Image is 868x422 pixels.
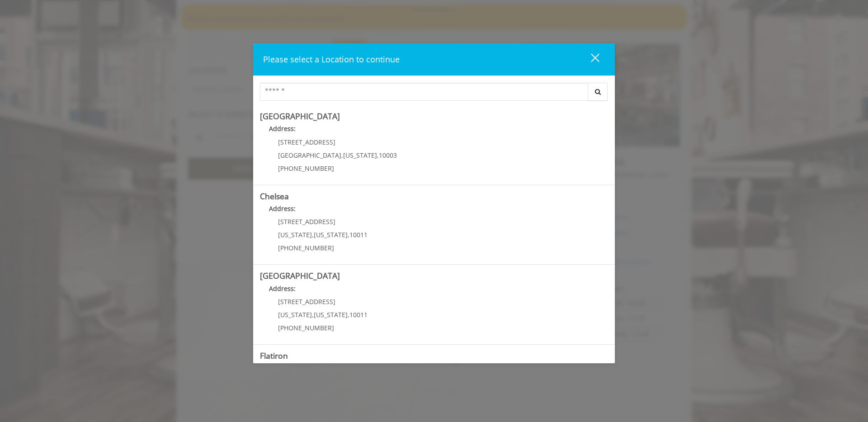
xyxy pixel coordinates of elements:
[379,151,397,159] span: 10003
[260,111,340,122] b: [GEOGRAPHIC_DATA]
[593,89,603,95] i: Search button
[278,297,335,306] span: [STREET_ADDRESS]
[278,164,334,173] span: [PHONE_NUMBER]
[343,151,377,159] span: [US_STATE]
[349,310,368,319] span: 10011
[260,191,289,202] b: Chelsea
[260,83,588,101] input: Search Center
[314,230,348,239] span: [US_STATE]
[278,310,312,319] span: [US_STATE]
[278,230,312,239] span: [US_STATE]
[260,270,340,281] b: [GEOGRAPHIC_DATA]
[341,151,343,159] span: ,
[278,324,334,332] span: [PHONE_NUMBER]
[278,138,335,146] span: [STREET_ADDRESS]
[269,284,296,293] b: Address:
[260,83,608,105] div: Center Select
[314,310,348,319] span: [US_STATE]
[349,230,368,239] span: 10011
[574,50,605,69] button: close dialog
[263,54,400,65] span: Please select a Location to continue
[278,151,341,159] span: [GEOGRAPHIC_DATA]
[348,230,349,239] span: ,
[312,230,314,239] span: ,
[580,53,599,66] div: close dialog
[348,310,349,319] span: ,
[377,151,379,159] span: ,
[278,244,334,252] span: [PHONE_NUMBER]
[278,217,335,226] span: [STREET_ADDRESS]
[269,204,296,213] b: Address:
[269,124,296,133] b: Address:
[312,310,314,319] span: ,
[260,350,288,361] b: Flatiron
